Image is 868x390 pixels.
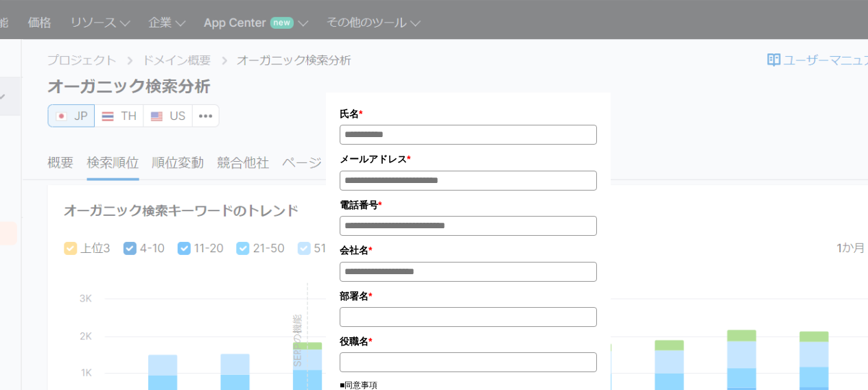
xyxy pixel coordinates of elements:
label: メールアドレス [340,151,597,167]
label: 氏名 [340,106,597,121]
label: 会社名 [340,243,597,258]
label: 役職名 [340,334,597,349]
label: 電話番号 [340,197,597,212]
label: 部署名 [340,289,597,304]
